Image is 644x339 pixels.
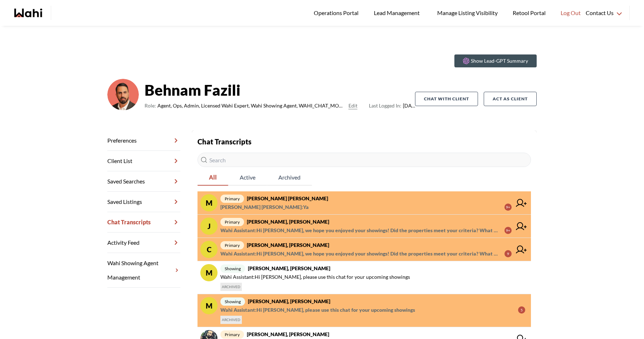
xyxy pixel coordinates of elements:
button: Chat with client [415,92,478,106]
span: All [197,170,228,185]
span: Wahi Assistant : Hi [PERSON_NAME], we hope you enjoyed your showings! Did the properties meet you... [220,249,499,258]
a: Chat Transcripts [107,212,180,233]
span: Archived [267,170,312,185]
span: Active [228,170,267,185]
button: Archived [267,170,312,186]
div: C [200,241,218,258]
button: Active [228,170,267,186]
span: Manage Listing Visibility [435,8,500,18]
strong: Chat Transcripts [197,137,252,146]
input: Search [197,153,531,167]
div: J [200,218,218,235]
span: Role: [145,101,156,110]
span: primary [220,330,244,339]
a: Activity Feed [107,233,180,253]
p: Show Lead-GPT Summary [471,57,528,65]
div: M [200,194,218,211]
strong: [PERSON_NAME], [PERSON_NAME] [247,331,329,337]
a: Mprimary[PERSON_NAME] [PERSON_NAME][PERSON_NAME] [PERSON_NAME]:Ya9+ [197,191,531,215]
span: Last Logged In: [369,102,401,109]
div: M [200,264,218,281]
span: primary [220,241,244,249]
button: Act as Client [484,92,537,106]
a: Cprimary[PERSON_NAME], [PERSON_NAME]Wahi Assistant:Hi [PERSON_NAME], we hope you enjoyed your sho... [197,238,531,261]
span: showing [220,297,245,306]
div: 9+ [504,227,512,234]
strong: [PERSON_NAME], [PERSON_NAME] [247,242,329,248]
span: ARCHIVED [220,316,242,324]
span: Wahi Assistant : Hi [PERSON_NAME], please use this chat for your upcoming showings [220,306,415,314]
div: 5 [518,306,525,314]
div: 9+ [504,204,512,211]
a: Client List [107,151,180,171]
button: All [197,170,228,186]
span: Log Out [561,8,581,18]
span: primary [220,195,244,203]
span: [DATE] [369,101,415,110]
span: primary [220,218,244,226]
div: M [200,297,218,314]
a: Preferences [107,130,180,151]
a: Wahi homepage [14,9,42,17]
a: Jprimary[PERSON_NAME], [PERSON_NAME]Wahi Assistant:Hi [PERSON_NAME], we hope you enjoyed your sho... [197,215,531,238]
span: Lead Management [374,8,422,18]
button: Show Lead-GPT Summary [454,54,537,67]
a: Mshowing[PERSON_NAME], [PERSON_NAME]Wahi Assistant:Hi [PERSON_NAME], please use this chat for you... [197,261,531,294]
span: [PERSON_NAME] [PERSON_NAME] : Ya [220,203,309,211]
a: Saved Listings [107,192,180,212]
strong: [PERSON_NAME], [PERSON_NAME] [247,219,329,225]
span: Agent, Ops, Admin, Licensed Wahi Expert, Wahi Showing Agent, WAHI_CHAT_MODERATOR [157,101,346,110]
strong: [PERSON_NAME], [PERSON_NAME] [248,265,330,271]
span: ARCHIVED [220,283,242,291]
span: Wahi Assistant : Hi [PERSON_NAME], we hope you enjoyed your showings! Did the properties meet you... [220,226,499,235]
button: Edit [348,101,357,110]
a: Mshowing[PERSON_NAME], [PERSON_NAME]Wahi Assistant:Hi [PERSON_NAME], please use this chat for you... [197,294,531,327]
div: 9 [504,250,512,257]
span: Operations Portal [314,8,361,18]
span: Retool Portal [513,8,548,18]
strong: [PERSON_NAME] [PERSON_NAME] [247,195,328,201]
span: Wahi Assistant : Hi [PERSON_NAME], please use this chat for your upcoming showings [220,273,410,281]
img: cf9ae410c976398e.png [107,79,139,110]
strong: Behnam Fazili [145,79,415,101]
span: showing [220,264,245,273]
strong: [PERSON_NAME], [PERSON_NAME] [248,298,330,304]
a: Saved Searches [107,171,180,192]
a: Wahi Showing Agent Management [107,253,180,288]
